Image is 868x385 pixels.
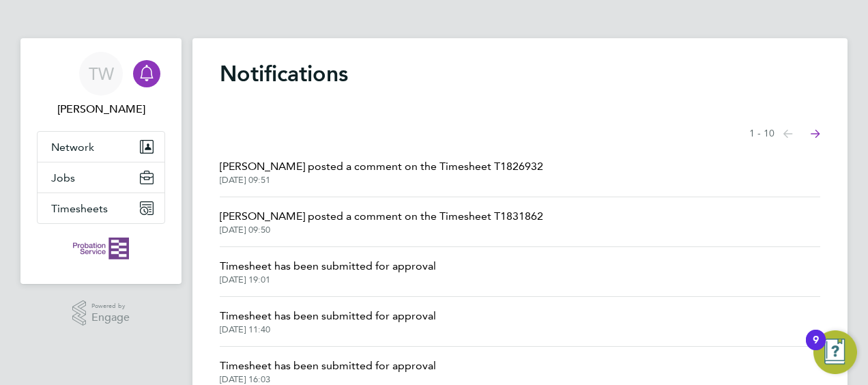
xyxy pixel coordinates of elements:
a: [PERSON_NAME] posted a comment on the Timesheet T1831862[DATE] 09:50 [220,208,543,236]
span: [DATE] 19:01 [220,274,436,285]
span: Timesheets [51,202,108,215]
span: TW [89,65,114,83]
span: [DATE] 09:51 [220,175,543,186]
span: Powered by [91,300,130,312]
span: Timesheet has been submitted for approval [220,308,436,324]
button: Open Resource Center, 9 new notifications [813,330,857,374]
h1: Notifications [220,60,820,87]
span: [DATE] 16:03 [220,374,436,385]
span: [DATE] 11:40 [220,324,436,335]
span: [PERSON_NAME] posted a comment on the Timesheet T1831862 [220,208,543,225]
nav: Main navigation [20,38,182,284]
a: TW[PERSON_NAME] [37,52,165,117]
span: Network [51,141,94,154]
a: [PERSON_NAME] posted a comment on the Timesheet T1826932[DATE] 09:51 [220,158,543,186]
button: Network [38,132,164,162]
a: Go to home page [37,238,165,259]
a: Timesheet has been submitted for approval[DATE] 11:40 [220,308,436,335]
button: Timesheets [38,193,164,223]
span: Timesheet has been submitted for approval [220,258,436,274]
span: Jobs [51,171,75,184]
img: probationservice-logo-retina.png [73,238,128,259]
span: 1 - 10 [749,127,775,141]
span: Timothy Weston [37,101,165,117]
span: Engage [91,312,130,324]
a: Timesheet has been submitted for approval[DATE] 19:01 [220,258,436,285]
span: Timesheet has been submitted for approval [220,358,436,374]
nav: Select page of notifications list [749,120,820,147]
button: Jobs [38,162,164,192]
a: Powered byEngage [72,300,130,326]
a: Timesheet has been submitted for approval[DATE] 16:03 [220,358,436,385]
span: [PERSON_NAME] posted a comment on the Timesheet T1826932 [220,158,543,175]
span: [DATE] 09:50 [220,225,543,236]
div: 9 [813,340,819,358]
